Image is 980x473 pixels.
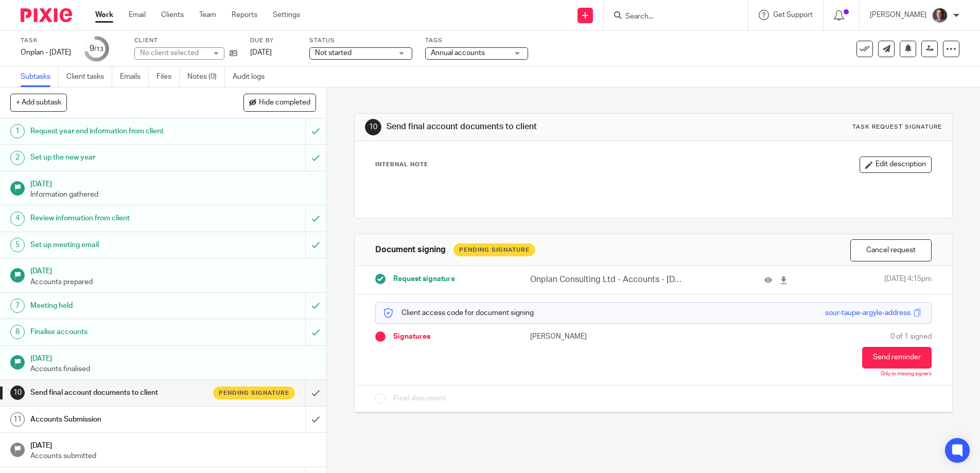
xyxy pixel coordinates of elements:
[530,331,653,342] p: [PERSON_NAME]
[90,43,103,55] div: 9
[30,351,316,364] h1: [DATE]
[30,150,207,165] h1: Set up the new year
[21,37,71,45] label: Task
[10,325,25,339] div: 8
[881,371,932,377] p: Only to missing signers
[30,451,316,461] p: Accounts submitted
[120,67,149,87] a: Emails
[232,10,257,20] a: Reports
[21,67,59,87] a: Subtasks
[233,67,272,87] a: Audit logs
[250,49,272,56] span: [DATE]
[30,237,207,253] h1: Set up meeting email
[21,47,71,58] div: Onplan - [DATE]
[10,412,25,427] div: 11
[219,389,289,397] span: Pending signature
[21,47,71,58] div: Onplan - July 2025
[773,11,813,19] span: Get Support
[30,438,316,451] h1: [DATE]
[30,211,207,226] h1: Review information from client
[852,123,942,131] div: Task request signature
[30,412,207,427] h1: Accounts Submission
[365,119,381,135] div: 10
[30,177,316,189] h1: [DATE]
[66,67,112,87] a: Client tasks
[94,46,103,52] small: /13
[243,94,316,111] button: Hide completed
[10,151,25,165] div: 2
[10,94,67,111] button: + Add subtask
[309,37,412,45] label: Status
[129,10,146,20] a: Email
[10,299,25,313] div: 7
[425,37,528,45] label: Tags
[30,385,207,400] h1: Send final account documents to client
[30,124,207,139] h1: Request year end information from client
[10,212,25,226] div: 4
[161,10,184,20] a: Clients
[30,298,207,313] h1: Meeting held
[393,331,430,342] span: Signatures
[273,10,300,20] a: Settings
[30,277,316,287] p: Accounts prepared
[932,7,948,24] img: CP%20Headshot.jpeg
[187,67,225,87] a: Notes (0)
[250,37,296,45] label: Due by
[825,308,911,318] div: sour-taupe-argyle-address
[890,331,932,342] span: 0 of 1 signed
[375,244,446,255] h1: Document signing
[140,48,207,58] div: No client selected
[870,10,926,20] p: [PERSON_NAME]
[10,386,25,400] div: 10
[134,37,237,45] label: Client
[315,49,352,57] span: Not started
[393,274,455,284] span: Request signature
[21,8,72,22] img: Pixie
[393,393,446,404] span: Final document
[387,121,675,132] h1: Send final account documents to client
[10,124,25,138] div: 1
[30,264,316,276] h1: [DATE]
[624,12,717,22] input: Search
[431,49,485,57] span: Annual accounts
[453,243,535,256] div: Pending Signature
[259,99,310,107] span: Hide completed
[884,274,932,286] span: [DATE] 4:15pm
[383,308,534,318] p: Client access code for document signing
[375,161,428,169] p: Internal Note
[95,10,113,20] a: Work
[30,324,207,340] h1: Finalise accounts
[30,189,316,200] p: Information gathered
[199,10,216,20] a: Team
[10,238,25,252] div: 5
[30,364,316,374] p: Accounts finalised
[860,156,932,173] button: Edit description
[862,347,932,369] button: Send reminder
[850,239,932,261] button: Cancel request
[156,67,180,87] a: Files
[530,274,685,286] p: Onplan Consulting Ltd - Accounts - [DATE].pdf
